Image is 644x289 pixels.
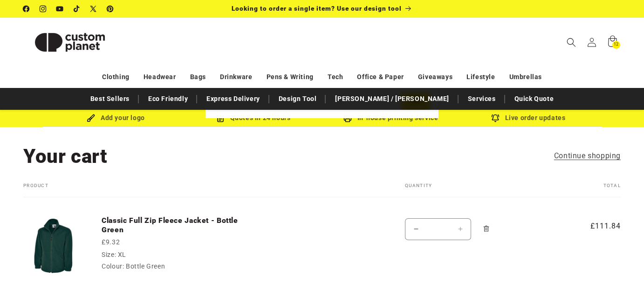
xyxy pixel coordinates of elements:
dd: Bottle Green [126,262,165,270]
img: Order Updates Icon [216,114,225,122]
th: Total [548,183,621,197]
a: Classic Full Zip Fleece Jacket - Bottle Green [102,216,241,235]
span: Looking to order a single item? Use our design tool [232,5,402,12]
a: Tech [328,69,343,85]
div: Add your logo [47,112,185,124]
h1: Your cart [23,144,107,169]
dt: Colour: [102,262,124,270]
div: Live order updates [459,112,597,124]
summary: Search [561,32,582,53]
a: Design Tool [274,91,322,107]
a: Custom Planet [20,18,120,67]
a: Quick Quote [510,91,559,107]
span: £111.84 [567,221,621,232]
th: Quantity [382,183,548,197]
dt: Size: [102,251,116,258]
a: Giveaways [418,69,452,85]
span: 12 [614,41,619,49]
th: Product [23,183,382,197]
a: Headwear [144,69,176,85]
div: Quotes in 24 hours [185,112,322,124]
input: Quantity for Classic Full Zip Fleece Jacket - Bottle Green [426,218,450,240]
a: Remove Classic Full Zip Fleece Jacket - Bottle Green - XL / Bottle Green [478,216,494,242]
img: Uneek Classic Full Zip Fleece Jacket - Bottle Green Bottle Green [23,216,83,276]
a: Best Sellers [86,91,134,107]
a: Umbrellas [509,69,542,85]
a: Pens & Writing [267,69,314,85]
a: Continue shopping [554,149,621,163]
a: Clothing [102,69,130,85]
a: Lifestyle [466,69,495,85]
a: Express Delivery [202,91,265,107]
div: £9.32 [102,237,241,247]
img: Brush Icon [87,114,95,122]
a: Bags [190,69,206,85]
img: Custom Planet [23,21,116,63]
a: Services [463,91,500,107]
img: In-house printing [343,114,352,122]
img: Order updates [491,114,500,122]
a: Office & Paper [357,69,404,85]
a: Eco Friendly [144,91,192,107]
a: Drinkware [220,69,252,85]
dd: XL [118,251,126,258]
div: In-house printing service [322,112,459,124]
a: [PERSON_NAME] / [PERSON_NAME] [330,91,453,107]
